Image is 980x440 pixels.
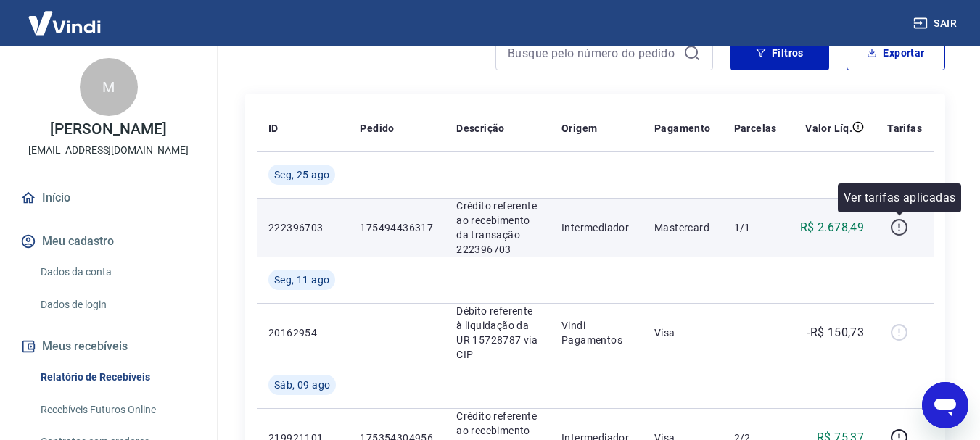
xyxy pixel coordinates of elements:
[800,219,864,236] p: R$ 2.678,49
[274,378,330,392] span: Sáb, 09 ago
[360,121,394,136] p: Pedido
[268,220,337,235] p: 222396703
[268,121,279,136] p: ID
[734,325,777,340] p: -
[35,257,199,287] a: Dados da conta
[910,10,963,37] button: Sair
[844,189,955,207] p: Ver tarifas aplicadas
[35,290,199,320] a: Dados de login
[561,220,631,235] p: Intermediador
[17,1,112,45] img: Vindi
[654,220,711,235] p: Mastercard
[456,121,505,136] p: Descrição
[561,121,597,136] p: Origem
[456,304,538,362] p: Débito referente à liquidação da UR 15728787 via CIP
[654,121,711,136] p: Pagamento
[17,225,199,257] button: Meu cadastro
[17,331,199,362] button: Meus recebíveis
[35,395,199,425] a: Recebíveis Futuros Online
[734,121,777,136] p: Parcelas
[456,199,538,257] p: Crédito referente ao recebimento da transação 222396703
[274,167,329,182] span: Seg, 25 ago
[805,121,852,136] p: Valor Líq.
[360,220,433,235] p: 175494436317
[28,143,189,158] p: [EMAIL_ADDRESS][DOMAIN_NAME]
[268,325,337,340] p: 20162954
[561,318,631,347] p: Vindi Pagamentos
[35,362,199,392] a: Relatório de Recebíveis
[17,182,199,214] a: Início
[887,121,922,136] p: Tarifas
[922,382,968,428] iframe: Botão para abrir a janela de mensagens
[274,273,329,287] span: Seg, 11 ago
[730,36,829,70] button: Filtros
[50,122,166,137] p: [PERSON_NAME]
[847,36,945,70] button: Exportar
[508,42,678,64] input: Busque pelo número do pedido
[734,220,777,235] p: 1/1
[807,324,864,341] p: -R$ 150,73
[654,325,711,340] p: Visa
[80,58,138,116] div: M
